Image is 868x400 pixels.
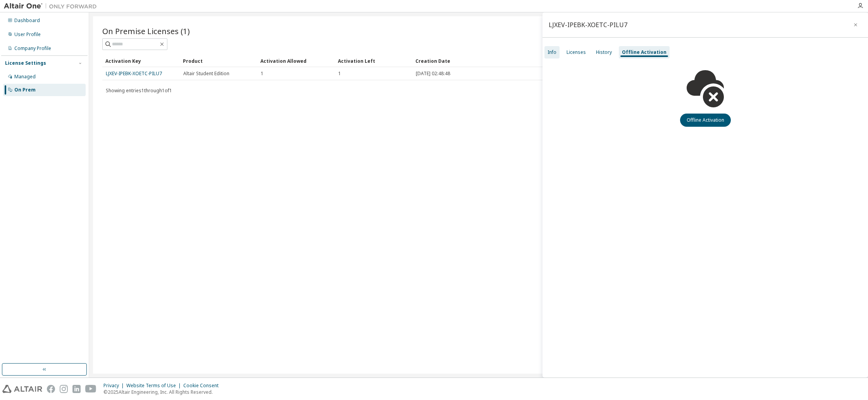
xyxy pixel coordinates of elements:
[5,60,46,66] div: License Settings
[14,74,36,80] div: Managed
[549,22,627,28] div: LJXEV-IPEBK-XOETC-PILU7
[260,55,332,67] div: Activation Allowed
[548,49,556,55] div: Info
[261,71,263,77] span: 1
[103,383,126,389] div: Privacy
[14,45,51,52] div: Company Profile
[72,385,81,393] img: linkedin.svg
[60,385,68,393] img: instagram.svg
[183,55,254,67] div: Product
[105,55,177,67] div: Activation Key
[106,70,162,77] a: LJXEV-IPEBK-XOETC-PILU7
[103,389,223,395] p: © 2025 Altair Engineering, Inc. All Rights Reserved.
[102,26,190,36] span: On Premise Licenses (1)
[2,385,42,393] img: altair_logo.svg
[14,17,40,24] div: Dashboard
[14,87,36,93] div: On Prem
[14,31,41,38] div: User Profile
[4,2,101,10] img: Altair One
[680,114,731,127] button: Offline Activation
[416,71,450,77] span: [DATE] 02:48:48
[338,71,341,77] span: 1
[85,385,96,393] img: youtube.svg
[596,49,612,55] div: History
[183,71,229,77] span: Altair Student Edition
[106,87,172,94] span: Showing entries 1 through 1 of 1
[567,49,586,55] div: Licenses
[622,49,666,55] div: Offline Activation
[47,385,55,393] img: facebook.svg
[338,55,409,67] div: Activation Left
[415,55,821,67] div: Creation Date
[126,383,183,389] div: Website Terms of Use
[183,383,223,389] div: Cookie Consent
